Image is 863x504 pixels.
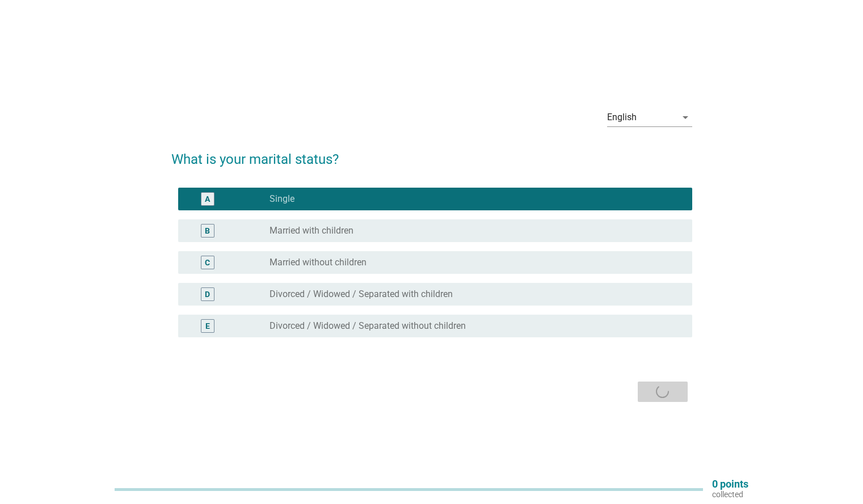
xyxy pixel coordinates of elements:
[270,289,453,300] label: Divorced / Widowed / Separated with children
[712,479,748,489] p: 0 points
[205,320,210,332] div: E
[679,111,692,124] i: arrow_drop_down
[205,256,210,268] div: C
[171,138,692,170] h2: What is your marital status?
[205,288,210,300] div: D
[205,193,210,205] div: A
[712,489,748,499] p: collected
[270,225,353,236] label: Married with children
[270,257,367,268] label: Married without children
[270,193,294,205] label: Single
[205,225,210,236] div: B
[607,112,637,122] div: English
[270,320,466,332] label: Divorced / Widowed / Separated without children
